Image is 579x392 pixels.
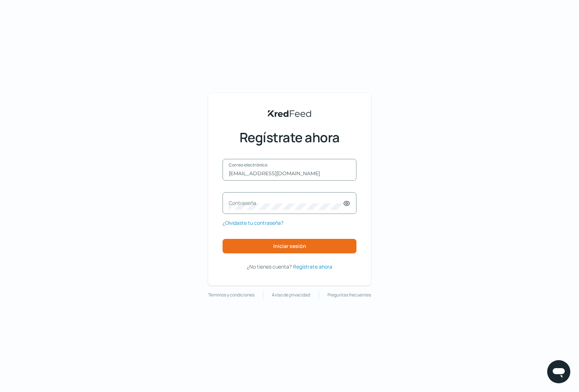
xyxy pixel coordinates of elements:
a: ¿Olvidaste tu contraseña? [223,218,283,227]
font: Iniciar sesión [273,243,306,249]
a: Regístrate ahora [293,262,332,271]
font: ¿Olvidaste tu contraseña? [223,219,283,226]
font: Preguntas frecuentes [327,292,371,298]
button: Iniciar sesión [223,239,356,253]
font: ¿No tienes cuenta? [247,263,292,270]
font: Contraseña [229,199,256,206]
a: Preguntas frecuentes [327,291,371,299]
font: Aviso de privacidad [272,292,310,298]
font: Términos y condiciones [208,292,254,298]
img: icono de chat [551,364,566,379]
font: Regístrate ahora [293,263,332,270]
a: Aviso de privacidad [272,291,310,299]
font: Regístrate ahora [240,128,340,146]
a: Términos y condiciones [208,291,254,299]
font: Correo electrónico [229,162,267,168]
